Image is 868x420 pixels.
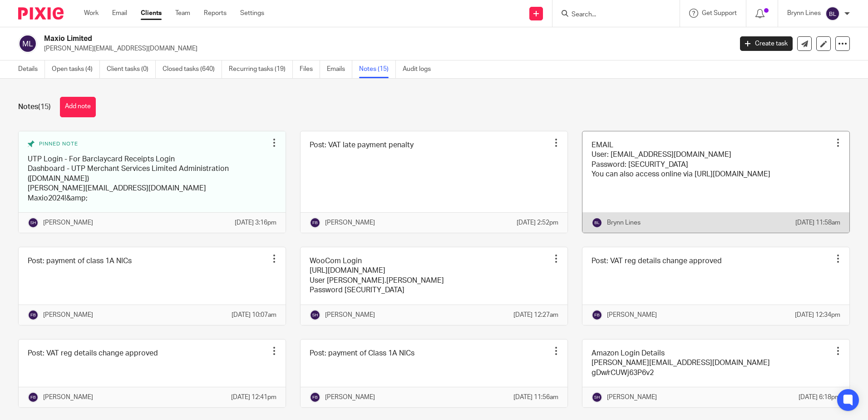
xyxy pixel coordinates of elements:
[43,310,93,320] p: [PERSON_NAME]
[327,60,352,78] a: Emails
[107,60,156,78] a: Client tasks (0)
[28,140,267,148] div: Pinned note
[112,9,127,18] a: Email
[325,218,375,227] p: [PERSON_NAME]
[229,60,293,78] a: Recurring tasks (19)
[403,60,438,78] a: Audit logs
[702,10,737,16] span: Get Support
[787,9,821,18] p: Brynn Lines
[825,6,840,21] img: svg%3E
[28,217,39,228] img: svg%3E
[28,392,39,403] img: svg%3E
[235,218,276,227] p: [DATE] 3:16pm
[310,392,321,403] img: svg%3E
[571,11,652,19] input: Search
[44,44,726,53] p: [PERSON_NAME][EMAIL_ADDRESS][DOMAIN_NAME]
[84,9,99,18] a: Work
[310,310,321,320] img: svg%3E
[359,60,396,78] a: Notes (15)
[18,102,51,112] h1: Notes
[204,9,227,18] a: Reports
[325,393,375,402] p: [PERSON_NAME]
[592,217,602,228] img: svg%3E
[232,310,276,320] p: [DATE] 10:07am
[175,9,190,18] a: Team
[513,310,558,320] p: [DATE] 12:27am
[607,218,641,227] p: Brynn Lines
[795,310,840,320] p: [DATE] 12:34pm
[513,393,558,402] p: [DATE] 11:56am
[517,218,558,227] p: [DATE] 2:52pm
[799,393,840,402] p: [DATE] 6:18pm
[43,393,93,402] p: [PERSON_NAME]
[18,34,37,53] img: svg%3E
[300,60,320,78] a: Files
[310,217,321,228] img: svg%3E
[18,60,45,78] a: Details
[18,7,64,20] img: Pixie
[43,218,93,227] p: [PERSON_NAME]
[607,393,657,402] p: [PERSON_NAME]
[44,34,590,44] h2: Maxio Limited
[141,9,162,18] a: Clients
[38,103,51,110] span: (15)
[52,60,100,78] a: Open tasks (4)
[60,97,96,117] button: Add note
[607,310,657,320] p: [PERSON_NAME]
[163,60,222,78] a: Closed tasks (640)
[240,9,264,18] a: Settings
[740,36,793,51] a: Create task
[795,218,840,227] p: [DATE] 11:58am
[28,310,39,320] img: svg%3E
[325,310,375,320] p: [PERSON_NAME]
[592,392,602,403] img: svg%3E
[592,310,602,320] img: svg%3E
[231,393,276,402] p: [DATE] 12:41pm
